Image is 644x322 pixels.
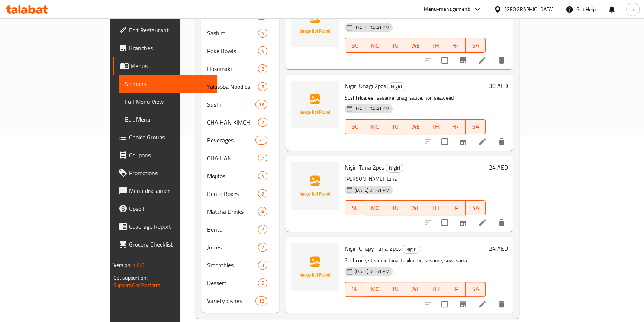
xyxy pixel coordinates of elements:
div: Juices2 [201,238,279,256]
span: SA [468,284,483,294]
span: [DATE] 04:41 PM [351,105,393,112]
span: Nigiri [388,83,405,91]
span: TU [388,40,402,51]
div: Variety dishes [207,296,255,305]
span: Coverage Report [129,222,211,231]
span: 5 [258,83,267,90]
span: 8 [258,190,267,197]
div: Hosomaki2 [201,60,279,78]
a: Edit menu item [478,218,487,227]
span: Select to update [437,52,453,68]
button: FR [445,282,466,297]
img: Nigiri Crispy Tuna 2pcs [291,243,339,291]
div: Matcha Drinks4 [201,203,279,220]
span: Dessert [207,278,258,287]
span: SU [348,121,362,132]
span: Hosomaki [207,64,258,73]
button: TH [425,119,445,134]
span: TU [388,284,402,294]
span: Select to update [437,215,453,231]
a: Grocery Checklist [113,235,217,253]
div: items [258,118,267,127]
span: Bento Boxes [207,189,258,198]
button: MO [365,200,385,215]
p: Sushi rice, eel, sesame, unagi sauce, nori seaweed [345,93,486,103]
button: WE [405,200,425,215]
button: SU [345,200,365,215]
span: 2 [258,119,267,126]
img: Nigiri Tuna 2pcs [291,162,339,210]
a: Sections [119,75,217,93]
a: Edit Menu [119,110,217,128]
button: FR [445,119,466,134]
a: Promotions [113,164,217,182]
span: 4 [258,208,267,215]
a: Full Menu View [119,93,217,110]
span: Get support on: [113,273,148,283]
button: MO [365,38,385,53]
button: Branch-specific-item [454,51,472,69]
span: 12 [256,297,267,305]
span: Version: [113,260,132,270]
div: items [258,171,267,180]
div: Nigiri [402,245,420,254]
div: CHA HAN2 [201,149,279,167]
button: SA [466,38,486,53]
a: Upsell [113,200,217,218]
span: FR [448,284,463,294]
button: SA [466,119,486,134]
span: WE [408,284,422,294]
div: Beverages31 [201,131,279,149]
span: Matcha Drinks [207,207,258,216]
span: TH [428,284,442,294]
a: Edit menu item [478,137,487,146]
div: items [258,278,267,287]
div: Mojitos4 [201,167,279,185]
button: delete [493,51,511,69]
span: CHA HAN KIMCHI [207,118,258,127]
span: [DATE] 04:41 PM [351,24,393,31]
span: FR [448,40,463,51]
span: SU [348,284,362,294]
span: WE [408,203,422,213]
button: TU [385,119,405,134]
a: Edit menu item [478,56,487,65]
div: Mojitos [207,171,258,180]
button: TU [385,38,405,53]
span: Upsell [129,204,211,213]
span: FR [448,121,463,132]
div: items [258,207,267,216]
button: delete [493,295,511,313]
span: Sections [125,79,211,88]
span: 4 [258,30,267,37]
span: Sushi [207,100,255,109]
button: delete [493,214,511,232]
div: Menu-management [424,5,470,14]
span: Branches [129,44,211,52]
span: MO [368,121,382,132]
div: items [258,46,267,55]
span: WE [408,121,422,132]
div: Nigiri [386,164,403,173]
div: items [258,243,267,252]
div: Beverages [207,136,255,145]
button: delete [493,133,511,151]
span: TU [388,121,402,132]
button: MO [365,282,385,297]
div: Smoothies [207,261,258,270]
span: CHA HAN [207,154,258,162]
p: Sushi rice, steamed tuna, tobiko roe, sesame, soya sauce [345,256,486,265]
span: Poke Bowls [207,46,258,55]
div: Variety dishes12 [201,292,279,310]
span: TU [388,203,402,213]
button: SA [466,282,486,297]
button: TH [425,38,445,53]
span: 4 [258,48,267,55]
button: WE [405,119,425,134]
span: 5 [258,280,267,287]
